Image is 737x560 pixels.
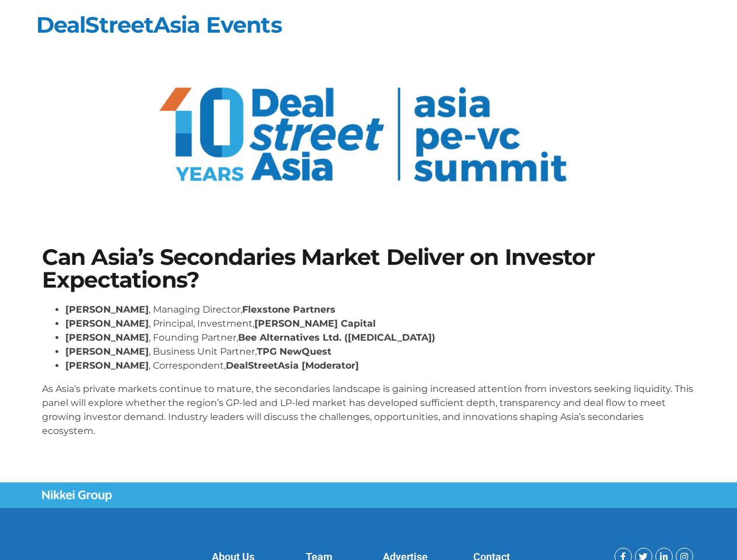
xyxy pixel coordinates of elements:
[65,331,696,345] li: , Founding Partner,
[65,346,149,357] strong: [PERSON_NAME]
[226,360,359,371] strong: DealStreetAsia [Moderator]
[65,304,149,315] strong: [PERSON_NAME]
[65,303,696,317] li: , Managing Director,
[65,360,149,371] strong: [PERSON_NAME]
[42,490,112,502] img: Nikkei Group
[36,11,282,38] a: DealStreetAsia Events
[42,382,696,438] p: As Asia’s private markets continue to mature, the secondaries landscape is gaining increased atte...
[257,346,331,357] strong: TPG NewQuest
[254,318,376,329] strong: [PERSON_NAME] Capital
[65,332,149,343] strong: [PERSON_NAME]
[42,246,696,291] h1: Can Asia’s Secondaries Market Deliver on Investor Expectations?
[238,332,435,343] strong: Bee Alternatives Ltd. ([MEDICAL_DATA])
[65,317,696,331] li: , Principal, Investment,
[65,359,696,373] li: , Correspondent,
[242,304,336,315] strong: Flexstone Partners
[65,345,696,359] li: , Business Unit Partner,
[65,318,149,329] strong: [PERSON_NAME]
